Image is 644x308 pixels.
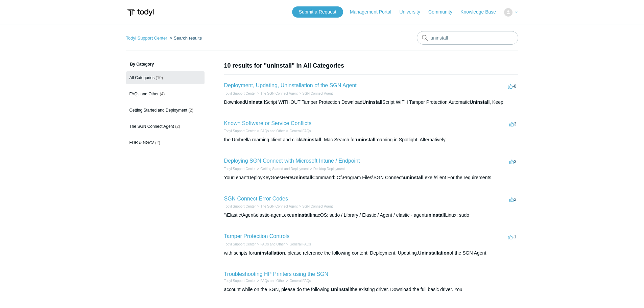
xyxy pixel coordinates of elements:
li: FAQs and Other [256,128,285,134]
span: -1 [508,234,517,239]
span: 2 [509,197,516,202]
a: The SGN Connect Agent (2) [126,120,205,133]
a: Desktop Deployment [313,167,345,171]
li: Search results [168,35,202,41]
em: uninstall [356,137,376,142]
li: SGN Connect Agent [297,91,333,96]
span: (2) [188,108,193,113]
a: General FAQs [289,242,311,246]
a: Getting Started and Deployment (2) [126,104,205,117]
li: SGN Connect Agent [297,204,333,209]
span: 3 [509,121,516,126]
div: the Umbrella roaming client and click . Mac Search for roaming in Spotlight. Alternatively [224,136,518,143]
a: University [399,8,427,16]
div: "\Elastic\Agent\elastic-agent.exe macOS: sudo / Library / Elastic / Agent / elastic - agent Linux... [224,212,518,219]
a: Deploying SGN Connect with Microsoft Intune / Endpoint [224,158,360,164]
a: Community [428,8,459,16]
a: Todyl Support Center [224,92,256,95]
em: Uninstall [470,99,490,105]
a: Tamper Protection Controls [224,233,290,239]
a: Getting Started and Deployment [260,167,309,171]
span: The SGN Connect Agent [129,124,174,129]
input: Search [417,31,518,45]
a: All Categories (10) [126,71,205,84]
em: uninstall [404,175,424,180]
span: Getting Started and Deployment [129,108,187,113]
li: Todyl Support Center [224,204,256,209]
a: Troubleshooting HP Printers using the SGN [224,271,329,277]
span: 3 [509,159,516,164]
em: Uninstall [245,99,265,105]
li: Todyl Support Center [224,166,256,171]
li: Desktop Deployment [309,166,345,171]
a: Deployment, Updating, Uninstallation of the SGN Agent [224,82,357,88]
span: (2) [155,140,160,145]
a: Todyl Support Center [224,205,256,208]
a: SGN Connect Agent [302,205,333,208]
div: Download Script WITHOUT Tamper Protection Download Script WITH Tamper Protection Automatic , Keep [224,99,518,106]
em: uninstall [292,212,311,218]
div: with scripts for , please reference the following content: Deployment, Updating, of the SGN Agent [224,250,518,257]
a: Todyl Support Center [224,279,256,283]
a: General FAQs [289,279,311,283]
a: FAQs and Other (4) [126,88,205,100]
li: Todyl Support Center [224,242,256,247]
span: (10) [156,75,163,80]
span: All Categories [129,75,155,80]
li: Todyl Support Center [224,128,256,134]
em: Uninstall [362,99,382,105]
li: Todyl Support Center [224,278,256,283]
a: Todyl Support Center [224,167,256,171]
div: YourTenantDeployKeyGoesHere Command: C:\Program Files\SGN Connect\ .exe /silent For the requirements [224,174,518,181]
h3: By Category [126,61,205,67]
a: FAQs and Other [260,242,285,246]
a: The SGN Connect Agent [260,92,297,95]
span: EDR & NGAV [129,140,154,145]
a: FAQs and Other [260,279,285,283]
em: Uninstall [301,137,321,142]
em: Uninstall [331,287,351,292]
a: General FAQs [289,129,311,133]
a: Knowledge Base [460,8,503,16]
span: -8 [508,84,517,89]
a: Submit a Request [292,6,343,18]
li: FAQs and Other [256,278,285,283]
a: The SGN Connect Agent [260,205,297,208]
a: Todyl Support Center [126,35,167,41]
a: EDR & NGAV (2) [126,136,205,149]
a: Management Portal [350,8,398,16]
li: Todyl Support Center [126,35,169,41]
h1: 10 results for "uninstall" in All Categories [224,61,518,70]
em: uninstall [426,212,445,218]
em: uninstallation [254,250,285,256]
em: Uninstallation [418,250,450,256]
li: The SGN Connect Agent [256,204,297,209]
a: Todyl Support Center [224,129,256,133]
li: General FAQs [285,278,311,283]
span: (2) [175,124,180,129]
img: Todyl Support Center Help Center home page [126,6,155,19]
li: The SGN Connect Agent [256,91,297,96]
li: General FAQs [285,128,311,134]
a: FAQs and Other [260,129,285,133]
a: SGN Connect Error Codes [224,196,288,202]
li: Todyl Support Center [224,91,256,96]
a: Todyl Support Center [224,242,256,246]
span: (4) [160,92,165,96]
em: Uninstall [292,175,312,180]
li: FAQs and Other [256,242,285,247]
span: FAQs and Other [129,92,159,96]
div: account while on the SGN, please do the following. the existing driver. Download the full basic d... [224,286,518,293]
li: Getting Started and Deployment [256,166,309,171]
a: Known Software or Service Conflicts [224,120,312,126]
li: General FAQs [285,242,311,247]
a: SGN Connect Agent [302,92,333,95]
